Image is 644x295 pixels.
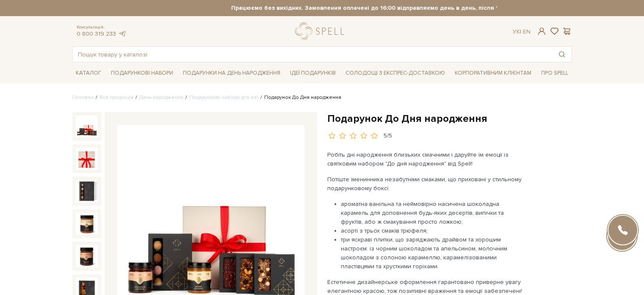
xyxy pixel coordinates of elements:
a: Головна [72,94,94,101]
a: telegram [118,30,127,37]
a: logo [295,22,348,40]
a: Подарункові набори для неї [189,94,258,101]
img: Подарунок До Дня народження [76,148,98,170]
img: Подарунок До Дня народження [76,213,98,235]
span: Консультація: [77,25,127,30]
img: Подарунок До Дня народження [76,245,98,267]
div: 5/5 [384,132,392,140]
span: Каталог [72,67,105,80]
div: Ук [513,28,531,36]
a: День народження [139,94,183,101]
span: Подарункові набори [108,67,177,80]
span: Про Spell [538,67,572,80]
li: Подарунок До Дня народження [258,94,341,101]
a: 0 800 319 233 [77,30,116,37]
img: Подарунок До Дня народження [76,180,98,202]
li: асорті з трьох смаків трюфеля; [341,226,526,235]
h1: Подарунок До Дня народження [327,112,572,125]
button: Пошук товару у каталозі [552,47,572,62]
a: Вся продукція [100,94,133,101]
img: Подарунок До Дня народження [76,115,98,138]
li: ароматна ванільна та неймовірно насичена шоколадна карамель для доповнення будь-яких десертів, ви... [341,199,526,226]
li: три яскраві плитки, що заряджають драйвом та хорошим настроєм: із чорним шоколадом та апельсином,... [341,235,526,271]
a: En [523,28,531,35]
input: Пошук товару у каталозі [73,47,552,62]
p: Потіште іменинника незабутніми смаками, що приховані у стильному подарунковому боксі: [327,175,526,193]
a: Солодощі з експрес-доставкою [342,66,448,80]
span: Ідеї подарунків [287,67,339,80]
a: Корпоративним клієнтам [451,66,535,80]
span: | [520,28,521,35]
p: Робіть дні народження близьких смачними і даруйте їм емоції із святковим набором "До дня народжен... [327,150,526,168]
span: Подарунки на День народження [180,67,284,80]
